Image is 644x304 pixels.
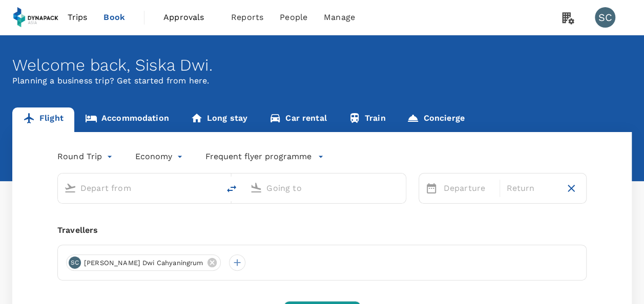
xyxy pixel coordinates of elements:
button: delete [219,177,244,201]
p: Return [506,182,556,194]
button: Frequent flyer programme [205,150,324,163]
a: Car rental [258,107,338,132]
a: Concierge [396,107,475,132]
span: [PERSON_NAME] Dwi Cahyaningrum [78,258,210,268]
div: Welcome back , Siska Dwi . [12,56,632,75]
a: Flight [12,107,74,132]
img: Dynapack Asia [12,6,59,29]
span: Book [103,11,125,24]
div: SC [69,256,81,269]
span: Manage [324,11,355,24]
a: Long stay [180,107,258,132]
span: Reports [231,11,263,24]
input: Going to [266,180,384,196]
div: SC [595,7,615,28]
span: Approvals [163,11,215,24]
a: Accommodation [74,107,180,132]
div: Round Trip [57,148,115,165]
p: Departure [444,182,494,194]
div: SC[PERSON_NAME] Dwi Cahyaningrum [66,254,221,271]
div: Economy [135,148,185,165]
button: Open [212,187,214,189]
input: Depart from [80,180,198,196]
span: People [280,11,307,24]
p: Planning a business trip? Get started from here. [12,75,632,87]
p: Frequent flyer programme [205,150,311,163]
div: Travellers [57,224,587,236]
span: Trips [68,11,88,24]
a: Train [338,107,397,132]
button: Open [399,187,401,189]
